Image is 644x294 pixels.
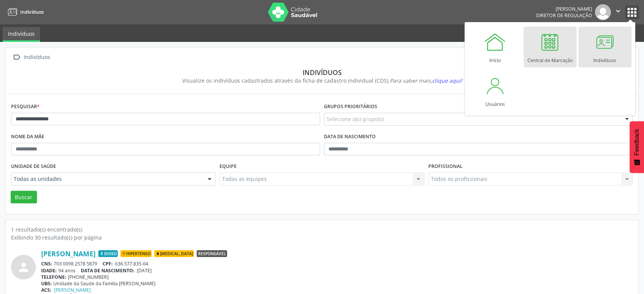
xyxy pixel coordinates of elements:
[11,233,633,241] div: Exibindo 30 resultado(s) por página
[81,267,135,274] span: DATA DE NASCIMENTO:
[54,287,91,293] a: [PERSON_NAME]
[115,260,148,267] span: 636.577.835-04
[432,77,462,84] span: clique aqui!
[98,250,118,257] span: Idoso
[14,175,200,183] span: Todas as unidades
[219,161,237,173] label: Equipe
[103,260,113,267] span: CPF:
[22,52,51,63] div: Indivíduos
[41,260,633,267] div: 703 0098 2578 5879
[524,27,577,67] a: Central de Marcação
[614,7,622,15] i: 
[41,274,66,280] span: TELEFONE:
[327,115,384,123] span: Selecione o(s) grupo(s)
[154,250,194,257] span: [MEDICAL_DATA]
[11,161,56,173] label: Unidade de saúde
[324,101,377,113] label: Grupos prioritários
[3,27,40,42] a: Indivíduos
[41,280,52,287] span: UBS:
[611,4,625,20] button: 
[625,6,639,19] button: apps
[41,249,96,258] a: [PERSON_NAME]
[324,131,376,143] label: Data de nascimento
[11,191,37,204] button: Buscar
[428,161,463,173] label: Profissional
[41,260,52,267] span: CNS:
[578,27,631,67] a: Indivíduos
[20,9,44,15] span: Indivíduos
[41,267,57,274] span: IDADE:
[197,250,227,257] span: Responsável
[595,4,611,20] img: img
[16,77,628,85] div: Visualize os indivíduos cadastrados através da ficha de cadastro individual (CDS).
[11,52,22,63] i: 
[469,70,522,111] a: Usuários
[390,77,462,84] i: Para saber mais,
[41,280,633,287] div: Unidade da Saude da Familia [PERSON_NAME]
[41,274,633,280] div: [PHONE_NUMBER]
[11,101,40,113] label: Pesquisar
[41,267,633,274] div: 94 anos
[137,267,152,274] span: [DATE]
[11,131,44,143] label: Nome da mãe
[41,287,51,293] span: ACS:
[5,6,44,18] a: Indivíduos
[11,52,51,63] a:  Indivíduos
[633,129,640,155] span: Feedback
[536,12,592,19] span: Diretor de regulação
[120,250,152,257] span: Hipertenso
[469,27,522,67] a: Início
[630,121,644,173] button: Feedback - Mostrar pesquisa
[536,6,592,12] div: [PERSON_NAME]
[16,68,628,77] div: Indivíduos
[11,225,633,233] div: 1 resultado(s) encontrado(s)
